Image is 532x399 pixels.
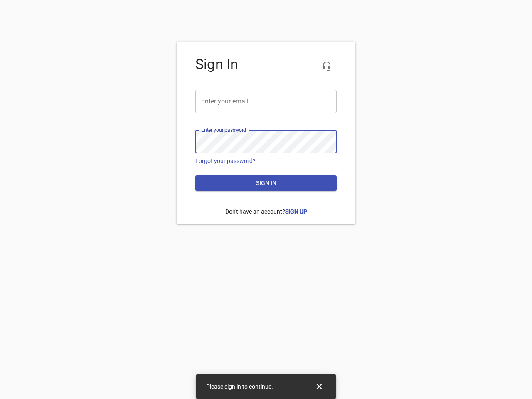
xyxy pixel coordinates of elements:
h4: Sign In [195,56,337,73]
span: Sign in [202,178,330,188]
button: Close [309,377,329,397]
a: Forgot your password? [195,158,256,164]
span: Please sign in to continue. [206,383,273,390]
iframe: Chat [350,94,526,393]
button: Sign in [195,175,337,191]
p: Don't have an account? [195,201,337,222]
a: Sign Up [285,208,307,215]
